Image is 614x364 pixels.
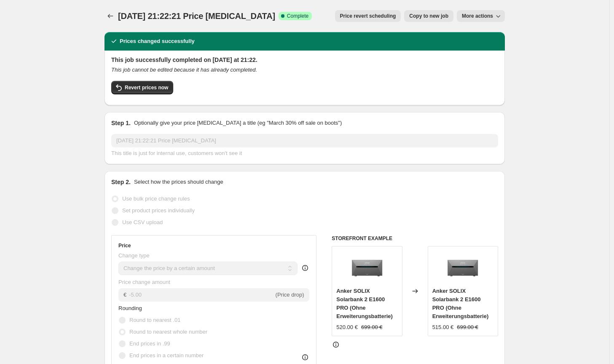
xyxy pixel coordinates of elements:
[335,10,401,22] button: Price revert scheduling
[111,56,498,64] h2: This job successfully completed on [DATE] at 21:22.
[404,10,453,22] button: Copy to new job
[287,13,308,19] span: Complete
[134,178,223,186] p: Select how the prices should change
[122,195,190,202] span: Use bulk price change rules
[457,323,478,332] strike: 699.00 €
[118,305,142,311] span: Rounding
[129,352,204,359] span: End prices in a certain number
[129,317,180,323] span: Round to nearest .01
[332,235,498,242] h6: STOREFRONT EXAMPLE
[105,10,116,22] button: Price change jobs
[276,292,304,298] span: (Price drop)
[340,13,396,19] span: Price revert scheduling
[120,37,195,45] h2: Prices changed successfully
[111,178,131,186] h2: Step 2.
[111,81,173,94] button: Revert prices now
[111,119,131,127] h2: Step 1.
[111,67,257,73] i: This job cannot be edited because it has already completed.
[123,292,126,298] span: €
[457,10,505,22] button: More actions
[134,119,342,127] p: Optionally give your price [MEDICAL_DATA] a title (eg "March 30% off sale on boots")
[125,84,168,91] span: Revert prices now
[432,288,489,319] span: Anker SOLIX Solarbank 2 E1600 PRO (Ohne Erweiterungsbatterie)
[409,13,448,19] span: Copy to new job
[446,251,480,284] img: anker-speicher-solix-pro_80x.webp
[301,264,309,272] div: help
[129,288,273,302] input: -10.00
[118,279,170,285] span: Price change amount
[122,207,195,214] span: Set product prices individually
[118,252,150,259] span: Change type
[361,323,383,332] strike: 699.00 €
[336,288,393,319] span: Anker SOLIX Solarbank 2 E1600 PRO (Ohne Erweiterungsbatterie)
[111,150,242,156] span: This title is just for internal use, customers won't see it
[118,242,131,249] h3: Price
[432,323,454,332] div: 515.00 €
[122,219,163,225] span: Use CSV upload
[118,11,275,21] span: [DATE] 21:22:21 Price [MEDICAL_DATA]
[129,329,207,335] span: Round to nearest whole number
[111,134,498,147] input: 30% off holiday sale
[462,13,493,19] span: More actions
[129,340,170,347] span: End prices in .99
[350,251,384,284] img: anker-speicher-solix-pro_80x.webp
[336,323,358,332] div: 520.00 €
